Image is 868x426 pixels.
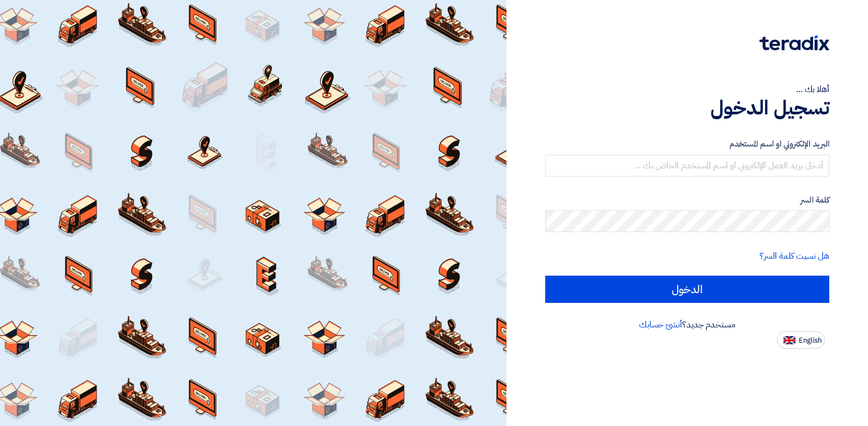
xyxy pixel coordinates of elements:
img: en-US.png [783,336,795,344]
a: أنشئ حسابك [639,318,682,331]
input: الدخول [545,276,829,303]
label: كلمة السر [545,194,829,206]
div: أهلا بك ... [545,83,829,96]
a: هل نسيت كلمة السر؟ [759,249,829,263]
span: English [799,337,822,344]
img: Teradix logo [759,35,829,51]
input: أدخل بريد العمل الإلكتروني او اسم المستخدم الخاص بك ... [545,155,829,177]
div: مستخدم جديد؟ [545,318,829,331]
label: البريد الإلكتروني او اسم المستخدم [545,138,829,150]
h1: تسجيل الدخول [545,96,829,120]
button: English [777,331,825,349]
